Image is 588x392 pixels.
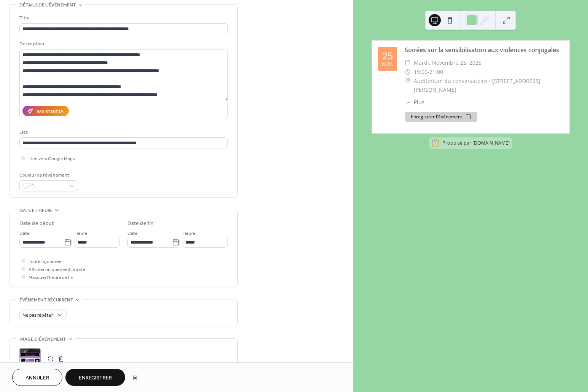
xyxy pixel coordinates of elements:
[472,140,510,146] a: [DOMAIN_NAME]
[19,220,54,228] div: Date de début
[405,76,411,86] div: ​
[405,67,411,76] div: ​
[429,67,443,76] span: 21:00
[382,51,393,61] div: 25
[183,229,195,237] span: Heure
[405,112,477,122] button: Enregistrer l'événement
[405,58,411,67] div: ​
[37,108,64,116] div: assistant IA
[414,58,482,67] span: mardi, novembre 25, 2025
[19,207,53,215] span: Date et heure
[19,14,226,22] div: Titre
[405,98,411,106] div: ​
[29,266,85,274] span: Afficher uniquement la date
[19,348,41,370] div: ;
[127,229,138,237] span: Date
[127,220,154,228] div: Date de fin
[405,45,563,54] div: Soirées sur la sensibilisation aux violences conjugales
[414,98,424,106] span: Plus
[19,171,76,179] div: Couleur de l'événement
[25,374,49,382] span: Annuler
[19,128,226,136] div: Lieu
[79,374,112,382] span: Enregistrer
[382,62,393,67] div: nov.
[19,1,76,9] span: Détails de l’événement
[29,274,73,282] span: Masquer l'heure de fin
[75,229,87,237] span: Heure
[414,76,563,95] span: Auditorium du conservatoire - [STREET_ADDRESS][PERSON_NAME]
[22,311,53,320] span: Ne pas répéter
[12,369,62,386] button: Annuler
[19,229,30,237] span: Date
[405,98,424,106] button: ​Plus
[427,67,429,76] span: -
[19,335,66,343] span: Image d’événement
[414,67,427,76] span: 19:00
[442,140,510,146] div: Propulsé par
[22,106,69,116] button: assistant IA
[29,155,75,163] span: Lien vers Google Maps
[65,369,125,386] button: Enregistrer
[29,258,62,266] span: Toute la journée
[19,40,226,48] div: Description
[19,296,73,304] span: Événement récurrent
